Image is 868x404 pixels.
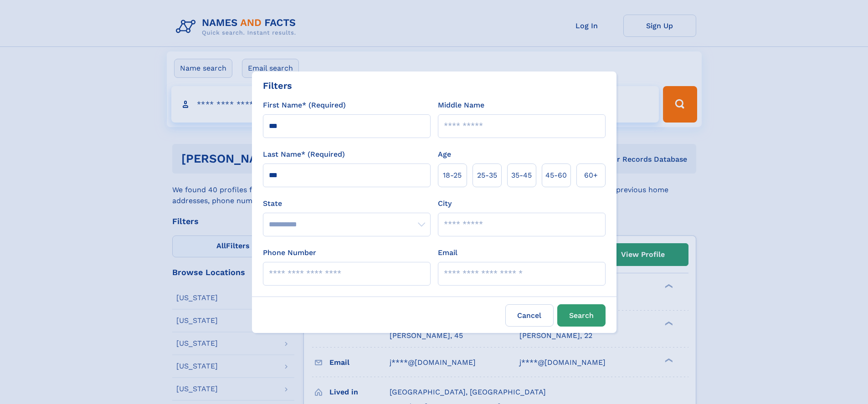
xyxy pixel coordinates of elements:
button: Search [557,304,606,327]
span: 18‑25 [443,170,462,181]
span: 45‑60 [545,170,567,181]
label: Cancel [505,304,554,327]
label: City [438,198,452,209]
label: Email [438,247,457,258]
label: Age [438,149,451,160]
span: 35‑45 [511,170,532,181]
label: Last Name* (Required) [263,149,345,160]
div: Filters [263,79,292,92]
span: 25‑35 [477,170,497,181]
span: 60+ [584,170,598,181]
label: First Name* (Required) [263,100,346,111]
label: Middle Name [438,100,484,111]
label: Phone Number [263,247,316,258]
label: State [263,198,431,209]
